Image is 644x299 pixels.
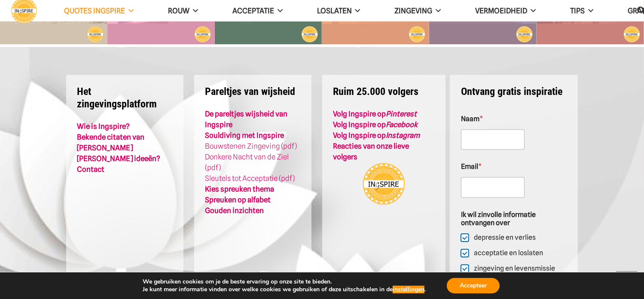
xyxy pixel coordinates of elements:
[386,120,418,129] em: Facebook
[205,131,284,140] a: Souldiving met Ingspire
[77,154,161,163] a: [PERSON_NAME] ideeën?
[143,278,426,286] p: We gebruiken cookies om je de beste ervaring op onze site te bieden.
[64,6,125,15] span: QUOTES INGSPIRE
[616,271,638,293] a: Terug naar top
[77,133,145,152] a: Bekende citaten van [PERSON_NAME]
[205,185,274,193] a: Kies spreuken thema
[461,211,567,227] legend: Ik wil zinvolle informatie ontvangen over
[333,131,420,140] a: Volg Ingspire opInstagram
[143,286,426,293] p: Je kunt meer informatie vinden over welke cookies we gebruiken of deze uitschakelen in de .
[168,6,189,15] span: ROUW
[386,131,420,140] em: Instagram
[317,6,352,15] span: Loslaten
[461,115,567,123] label: Naam
[77,165,105,174] a: Contact
[461,85,562,98] strong: Ontvang gratis inspiratie
[333,110,417,118] a: Volg Ingspire opPinterest
[232,6,274,15] span: Acceptatie
[205,85,295,98] strong: Pareltjes van wijsheid
[205,195,271,204] a: Spreuken op alfabet
[475,6,527,15] span: VERMOEIDHEID
[469,233,536,242] label: depressie en verlies
[205,110,287,129] a: De pareltjes wijsheid van Ingspire
[333,142,409,161] a: Reacties van onze lieve volgers
[469,249,543,258] label: acceptatie en loslaten
[333,120,418,129] a: Volg Ingspire opFacebook
[393,286,424,293] button: instellingen
[205,174,295,183] a: Sleutels tot Acceptatie (pdf)
[205,206,264,215] a: Gouden inzichten
[333,131,420,140] strong: Volg Ingspire op
[333,85,418,98] strong: Ruim 25.000 volgers
[461,162,567,171] label: Email
[394,6,432,15] span: Zingeving
[447,278,500,293] button: Accepteer
[77,122,130,131] a: Wie is Ingspire?
[205,153,289,172] a: Donkere Nacht van de Ziel (pdf)
[333,110,417,118] strong: Volg Ingspire op
[77,85,157,110] strong: Het zingevingsplatform
[205,142,297,150] a: Bouwstenen Zingeving (pdf)
[570,6,585,15] span: TIPS
[386,110,417,118] em: Pinterest
[469,264,555,273] label: zingeving en levensmissie
[362,162,405,205] img: Ingspire.nl - het zingevingsplatform!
